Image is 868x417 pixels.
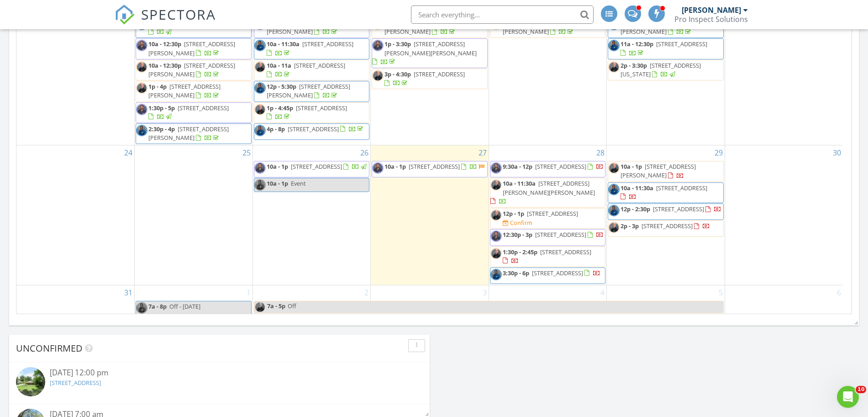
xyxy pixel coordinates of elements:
[253,145,371,285] td: Go to August 26, 2025
[267,125,285,133] span: 4p - 8p
[148,125,229,142] a: 2:30p - 4p [STREET_ADDRESS][PERSON_NAME]
[594,145,606,160] a: Go to August 28, 2025
[510,219,532,226] div: Confirm
[254,38,370,59] a: 10a - 11:30a [STREET_ADDRESS]
[608,162,620,174] img: danny_headshot_1.jpg
[16,367,423,399] a: [DATE] 12:00 pm [STREET_ADDRESS]
[384,40,477,57] span: [STREET_ADDRESS][PERSON_NAME][PERSON_NAME]
[725,285,843,346] td: Go to September 6, 2025
[267,162,288,171] span: 10a - 1p
[409,162,460,171] span: [STREET_ADDRESS]
[178,104,229,112] span: [STREET_ADDRESS]
[599,285,606,300] a: Go to September 4, 2025
[540,248,591,256] span: [STREET_ADDRESS]
[253,285,371,346] td: Go to September 2, 2025
[254,60,370,80] a: 10a - 11a [STREET_ADDRESS]
[642,222,693,230] span: [STREET_ADDRESS]
[267,61,345,78] a: 10a - 11a [STREET_ADDRESS]
[122,285,134,300] a: Go to August 31, 2025
[148,40,235,57] a: 10a - 12:30p [STREET_ADDRESS][PERSON_NAME]
[241,145,253,160] a: Go to August 25, 2025
[490,209,502,221] img: danny_headshot_1.jpg
[371,145,489,285] td: Go to August 27, 2025
[148,82,221,99] span: [STREET_ADDRESS][PERSON_NAME]
[621,162,696,179] a: 10a - 1p [STREET_ADDRESS][PERSON_NAME]
[535,162,586,171] span: [STREET_ADDRESS]
[503,209,578,218] a: 12p - 1p [STREET_ADDRESS]
[621,205,721,213] a: 12p - 2:30p [STREET_ADDRESS]
[490,178,606,208] a: 10a - 11:30a [STREET_ADDRESS][PERSON_NAME][PERSON_NAME]
[489,2,607,145] td: Go to August 21, 2025
[372,70,384,81] img: danny_headshot_1.jpg
[371,285,489,346] td: Go to September 3, 2025
[136,40,147,51] img: hector_cortes.jpg
[254,102,370,123] a: 1p - 4:45p [STREET_ADDRESS]
[148,40,235,57] span: [STREET_ADDRESS][PERSON_NAME]
[490,248,502,259] img: danny_headshot_1.jpg
[608,161,724,182] a: 10a - 1p [STREET_ADDRESS][PERSON_NAME]
[148,125,229,142] span: [STREET_ADDRESS][PERSON_NAME]
[136,38,252,59] a: 10a - 12:30p [STREET_ADDRESS][PERSON_NAME]
[656,184,707,192] span: [STREET_ADDRESS]
[136,81,252,102] a: 1p - 4p [STREET_ADDRESS][PERSON_NAME]
[288,125,339,133] span: [STREET_ADDRESS]
[490,230,502,242] img: hector_cortes.jpg
[148,302,167,310] span: 7a - 8p
[656,40,707,48] span: [STREET_ADDRESS]
[254,161,370,177] a: 10a - 1p [STREET_ADDRESS]
[621,61,701,78] a: 2p - 3:30p [STREET_ADDRESS][US_STATE]
[296,104,347,112] span: [STREET_ADDRESS]
[608,184,620,195] img: qbell_headshot.jpg
[621,184,653,192] span: 10a - 11:30a
[490,229,606,246] a: 12:30p - 3p [STREET_ADDRESS]
[291,179,306,187] span: Event
[148,61,235,78] span: [STREET_ADDRESS][PERSON_NAME]
[267,40,353,57] a: 10a - 11:30a [STREET_ADDRESS]
[621,40,653,48] span: 11a - 12:30p
[115,12,216,32] a: SPECTORA
[254,179,266,191] img: qbell_headshot.jpg
[294,61,345,69] span: [STREET_ADDRESS]
[267,125,365,133] a: 4p - 8p [STREET_ADDRESS]
[621,205,650,213] span: 12p - 2:30p
[136,61,147,73] img: danny_headshot_1.jpg
[608,222,620,233] img: danny_headshot_1.jpg
[254,125,266,136] img: qbell_headshot.jpg
[254,301,266,313] img: danny_headshot_1.jpg
[358,145,370,160] a: Go to August 26, 2025
[267,104,293,112] span: 1p - 4:45p
[621,162,642,171] span: 10a - 1p
[384,70,465,87] a: 3p - 4:30p [STREET_ADDRESS]
[302,40,353,48] span: [STREET_ADDRESS]
[267,82,350,99] a: 12p - 5:30p [STREET_ADDRESS][PERSON_NAME]
[490,179,595,205] a: 10a - 11:30a [STREET_ADDRESS][PERSON_NAME][PERSON_NAME]
[371,2,489,145] td: Go to August 20, 2025
[503,162,532,171] span: 9:30a - 12p
[608,205,620,216] img: qbell_headshot.jpg
[414,70,465,78] span: [STREET_ADDRESS]
[490,208,606,229] a: 12p - 1p [STREET_ADDRESS] Confirm
[372,69,488,89] a: 3p - 4:30p [STREET_ADDRESS]
[621,40,707,57] a: 11a - 12:30p [STREET_ADDRESS]
[372,40,477,65] a: 1p - 3:30p [STREET_ADDRESS][PERSON_NAME][PERSON_NAME]
[856,386,866,393] span: 10
[254,81,370,102] a: 12p - 5:30p [STREET_ADDRESS][PERSON_NAME]
[136,82,147,94] img: danny_headshot_1.jpg
[490,162,502,174] img: hector_cortes.jpg
[135,145,253,285] td: Go to August 25, 2025
[717,285,725,300] a: Go to September 5, 2025
[372,161,488,177] a: 10a - 1p [STREET_ADDRESS]
[503,219,532,227] a: Confirm
[608,38,724,59] a: 11a - 12:30p [STREET_ADDRESS]
[503,230,532,239] span: 12:30p - 3p
[148,19,232,36] a: 10a - 1:30p [STREET_ADDRESS]
[725,2,843,145] td: Go to August 23, 2025
[254,40,266,51] img: qbell_headshot.jpg
[503,248,591,265] a: 1:30p - 2:45p [STREET_ADDRESS]
[136,302,147,314] img: qbell_headshot.jpg
[477,145,489,160] a: Go to August 27, 2025
[267,301,286,313] span: 7a - 5p
[384,70,411,78] span: 3p - 4:30p
[621,162,696,179] span: [STREET_ADDRESS][PERSON_NAME]
[621,222,710,230] a: 2p - 3p [STREET_ADDRESS]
